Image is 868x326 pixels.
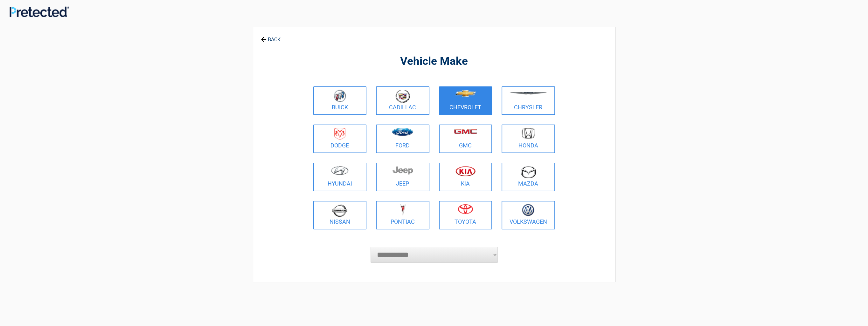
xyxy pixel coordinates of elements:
[376,125,429,153] a: Ford
[313,201,367,229] a: Nissan
[502,125,555,153] a: Honda
[455,166,476,176] img: kia
[439,86,492,115] a: Chevrolet
[313,86,367,115] a: Buick
[376,86,429,115] a: Cadillac
[392,128,413,136] img: ford
[376,201,429,229] a: Pontiac
[439,163,492,191] a: Kia
[509,92,548,95] img: chrysler
[439,201,492,229] a: Toyota
[455,90,476,97] img: chevrolet
[454,129,477,134] img: gmc
[313,125,367,153] a: Dodge
[334,128,345,140] img: dodge
[520,166,536,178] img: mazda
[331,166,349,175] img: hyundai
[392,166,413,175] img: jeep
[399,204,406,216] img: pontiac
[376,163,429,191] a: Jeep
[502,201,555,229] a: Volkswagen
[313,163,367,191] a: Hyundai
[10,6,69,17] img: Main Logo
[395,90,410,103] img: cadillac
[334,90,346,102] img: buick
[502,86,555,115] a: Chrysler
[522,204,534,216] img: volkswagen
[332,204,347,217] img: nissan
[522,128,535,139] img: honda
[312,54,557,69] h2: Vehicle Make
[458,204,473,214] img: toyota
[502,163,555,191] a: Mazda
[260,31,282,42] a: BACK
[439,125,492,153] a: GMC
